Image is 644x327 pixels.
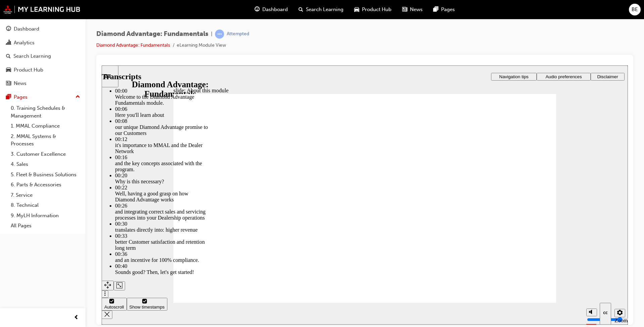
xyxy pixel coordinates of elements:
div: Show timestamps [28,239,63,244]
span: Pages [441,6,455,13]
span: search-icon [299,5,303,14]
a: Diamond Advantage: Fundamentals [96,42,170,48]
span: chart-icon [6,40,11,46]
a: Analytics [3,37,83,49]
a: Search Learning [3,50,83,62]
span: car-icon [354,5,359,14]
div: Analytics [14,39,35,47]
div: News [14,80,26,87]
a: pages-iconPages [428,3,460,16]
a: 1. MMAL Compliance [8,121,83,131]
div: Dashboard [14,25,39,33]
span: pages-icon [6,94,11,100]
div: Product Hub [14,66,43,74]
a: guage-iconDashboard [249,3,293,16]
button: BE [629,4,641,15]
span: Diamond Advantage: Fundamentals [96,30,208,38]
button: Pages [3,91,83,103]
a: 0. Training Schedules & Management [8,103,83,121]
a: 4. Sales [8,159,83,170]
a: 8. Technical [8,200,83,211]
span: Search Learning [306,6,343,13]
a: All Pages [8,221,83,231]
span: up-icon [75,93,80,101]
span: prev-icon [74,314,79,322]
a: 9. MyLH Information [8,211,83,221]
span: pages-icon [433,5,438,14]
div: Attempted [227,31,249,37]
li: eLearning Module View [177,42,226,49]
img: mmal [3,5,80,14]
a: 6. Parts & Accessories [8,180,83,190]
button: DashboardAnalyticsSearch LearningProduct HubNews [3,21,83,91]
div: Autoscroll [3,239,22,244]
a: car-iconProduct Hub [349,3,397,16]
span: news-icon [6,81,11,87]
a: 7. Service [8,190,83,200]
span: guage-icon [255,5,260,14]
span: learningRecordVerb_ATTEMPT-icon [215,30,224,39]
span: BE [632,6,638,13]
span: search-icon [6,53,11,59]
a: news-iconNews [397,3,428,16]
div: Pages [14,93,28,101]
span: News [410,6,423,13]
span: guage-icon [6,26,11,32]
a: search-iconSearch Learning [293,3,349,16]
span: car-icon [6,67,11,73]
a: 5. Fleet & Business Solutions [8,170,83,180]
div: Search Learning [13,52,51,60]
a: News [3,77,83,90]
a: Product Hub [3,64,83,76]
span: news-icon [402,5,407,14]
a: Dashboard [3,23,83,35]
a: 3. Customer Excellence [8,149,83,159]
span: Product Hub [362,6,391,13]
span: Dashboard [262,6,288,13]
span: | [211,30,212,38]
a: 2. MMAL Systems & Processes [8,131,83,149]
